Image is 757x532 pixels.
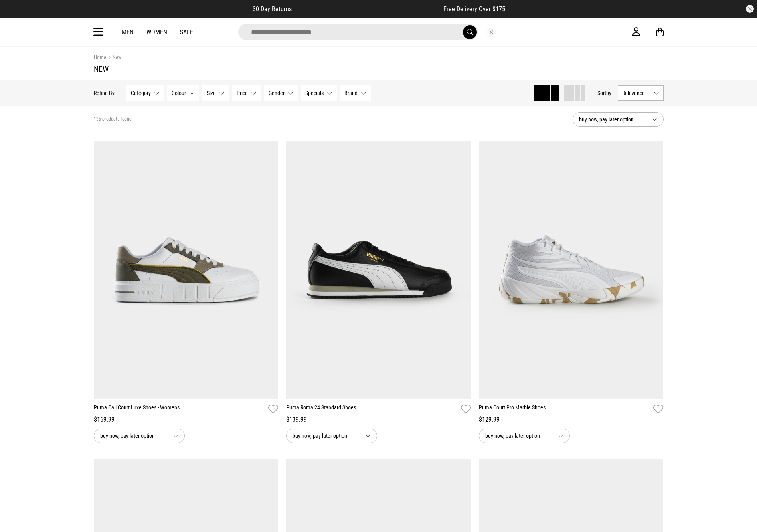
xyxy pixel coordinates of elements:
[94,415,279,425] div: $169.99
[286,429,377,443] button: buy now, pay later option
[180,28,193,36] a: Sale
[94,403,265,415] a: Puma Cali Court Luxe Shoes - Womens
[487,28,496,36] button: Close search
[305,90,324,96] span: Specials
[606,90,611,96] span: by
[146,28,167,36] a: Women
[94,429,185,443] button: buy now, pay later option
[286,415,471,425] div: $139.99
[100,431,166,441] span: buy now, pay later option
[479,403,650,415] a: Puma Court Pro Marble Shoes
[94,116,132,123] span: 135 products found
[286,141,471,399] img: Puma Roma 24 Standard Shoes in Multi
[126,85,164,101] button: Category
[202,85,229,101] button: Size
[94,141,279,399] img: Puma Cali Court Luxe Shoes - Womens in White
[597,88,611,98] button: Sortby
[344,90,358,96] span: Brand
[443,5,505,13] span: Free Delivery Over $175
[207,90,216,96] span: Size
[485,431,551,441] span: buy now, pay later option
[573,112,664,127] button: buy now, pay later option
[94,90,115,96] p: Refine By
[618,85,664,101] button: Relevance
[286,403,458,415] a: Puma Roma 24 Standard Shoes
[237,90,248,96] span: Price
[340,85,371,101] button: Brand
[479,415,664,425] div: $129.99
[579,115,645,124] span: buy now, pay later option
[232,85,261,101] button: Price
[293,431,359,441] span: buy now, pay later option
[308,5,427,13] iframe: Customer reviews powered by Trustpilot
[301,85,337,101] button: Specials
[264,85,298,101] button: Gender
[106,54,121,62] a: New
[622,90,650,96] span: Relevance
[253,5,292,13] span: 30 Day Returns
[269,90,285,96] span: Gender
[122,28,134,36] a: Men
[131,90,151,96] span: Category
[172,90,186,96] span: Colour
[479,141,664,399] img: Puma Court Pro Marble Shoes in White
[167,85,199,101] button: Colour
[94,54,106,60] a: Home
[94,64,664,74] h1: New
[479,429,570,443] button: buy now, pay later option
